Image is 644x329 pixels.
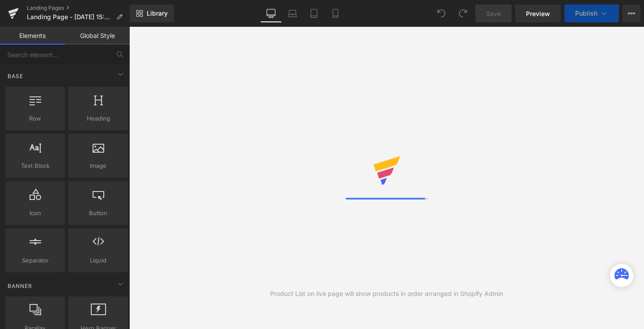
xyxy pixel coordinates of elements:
[8,208,62,218] span: Icon
[325,4,346,22] a: Mobile
[130,4,174,22] a: New Library
[71,161,125,171] span: Image
[564,4,619,22] button: Publish
[623,4,640,22] button: More
[8,114,62,123] span: Row
[65,27,130,45] a: Global Style
[27,4,130,12] a: Landing Pages
[282,4,303,22] a: Laptop
[8,161,62,171] span: Text Block
[270,289,503,299] div: Product List on live page will show products in order arranged in Shopify Admin
[7,72,24,80] span: Base
[575,10,597,17] span: Publish
[432,4,450,22] button: Undo
[8,256,62,265] span: Separator
[454,4,472,22] button: Redo
[515,4,561,22] a: Preview
[71,114,125,123] span: Heading
[71,208,125,218] span: Button
[27,13,113,21] span: Landing Page - [DATE] 15:54:49
[260,4,282,22] a: Desktop
[486,9,501,18] span: Save
[71,256,125,265] span: Liquid
[526,9,550,18] span: Preview
[147,9,168,17] span: Library
[7,282,33,290] span: Banner
[303,4,325,22] a: Tablet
